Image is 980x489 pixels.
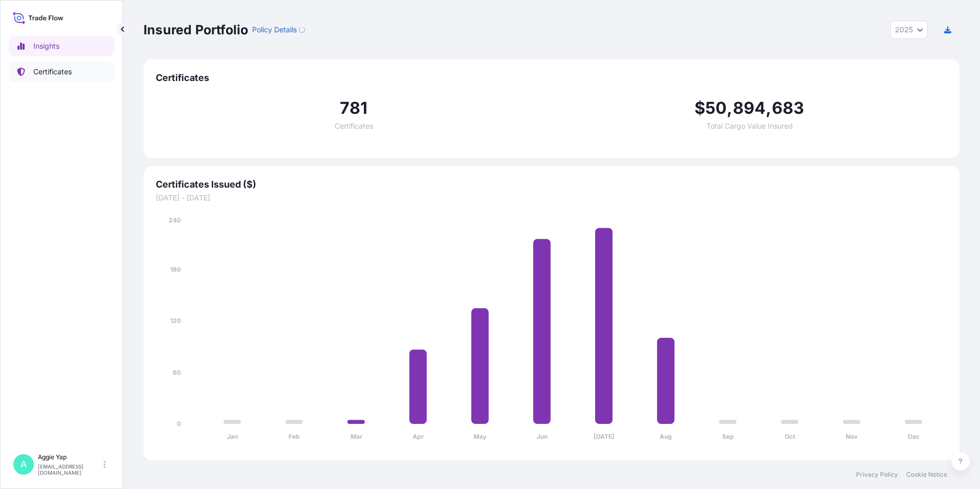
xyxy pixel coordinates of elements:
[660,433,672,440] tspan: Aug
[173,369,181,376] tspan: 60
[177,420,181,427] tspan: 0
[289,433,300,440] tspan: Feb
[9,62,114,82] a: Certificates
[227,433,238,440] tspan: Jan
[144,22,248,38] p: Insured Portfolio
[906,471,947,479] a: Cookie Notice
[785,433,795,440] tspan: Oct
[170,317,181,324] tspan: 120
[299,22,305,38] button: Loading
[727,100,732,116] span: ,
[156,72,947,84] span: Certificates
[156,193,947,203] span: [DATE] - [DATE]
[722,433,734,440] tspan: Sep
[169,216,181,224] tspan: 240
[252,25,297,35] p: Policy Details
[846,433,858,440] tspan: Nov
[733,100,766,116] span: 894
[33,67,72,77] p: Certificates
[766,100,771,116] span: ,
[895,25,913,35] span: 2025
[21,459,27,470] span: A
[706,123,793,130] span: Total Cargo Value Insured
[705,100,727,116] span: 50
[695,100,705,116] span: $
[856,471,898,479] a: Privacy Policy
[299,27,305,33] div: Loading
[38,453,101,461] p: Aggie Yap
[890,21,928,39] button: Year Selector
[772,100,805,116] span: 683
[335,123,373,130] span: Certificates
[340,100,368,116] span: 781
[474,433,487,440] tspan: May
[908,433,920,440] tspan: Dec
[9,36,114,56] a: Insights
[413,433,424,440] tspan: Apr
[33,41,59,51] p: Insights
[170,266,181,273] tspan: 180
[156,178,947,191] span: Certificates Issued ($)
[351,433,362,440] tspan: Mar
[594,433,615,440] tspan: [DATE]
[537,433,547,440] tspan: Jun
[38,463,101,476] p: [EMAIL_ADDRESS][DOMAIN_NAME]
